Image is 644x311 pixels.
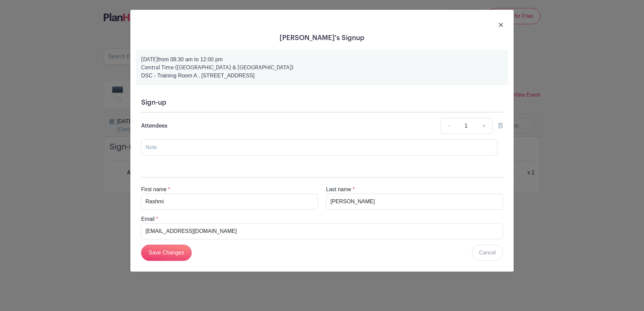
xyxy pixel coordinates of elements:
[141,215,155,223] label: Email
[141,185,167,194] label: First name
[141,139,497,155] input: Note
[499,23,503,27] img: close_button-5f87c8562297e5c2d7936805f587ecaba9071eb48480494691a3f1689db116b3.svg
[141,72,503,80] p: DSC - Training Room A , [STREET_ADDRESS]
[136,34,508,42] h5: [PERSON_NAME]'s Signup
[476,118,493,134] a: +
[141,123,167,129] span: Attendees
[141,57,158,62] strong: [DATE]
[141,56,503,64] p: from 08:30 am to 12:00 pm
[141,245,192,261] input: Save Changes
[326,185,351,194] label: Last name
[472,245,503,261] a: Cancel
[141,99,503,107] h5: Sign-up
[141,65,293,70] strong: Central Time ([GEOGRAPHIC_DATA] & [GEOGRAPHIC_DATA])
[441,118,456,134] a: -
